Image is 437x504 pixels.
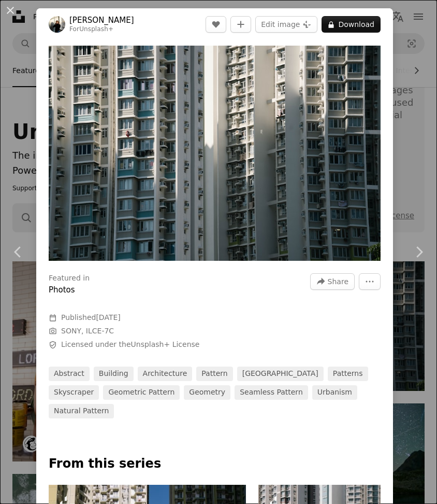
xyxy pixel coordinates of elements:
button: Download [322,16,381,33]
a: Next [401,202,437,302]
a: Unsplash+ License [131,340,200,348]
h3: Featured in [49,273,90,284]
a: [GEOGRAPHIC_DATA] [237,367,324,381]
time: August 26, 2025 at 3:56:58 AM CDT [96,313,120,321]
a: Photos [49,285,75,295]
button: Add to Collection [230,16,251,33]
img: Tall apartment buildings with many windows and balconies. [49,46,381,261]
button: Zoom in on this image [49,46,381,261]
a: urbanism [312,385,357,400]
img: Go to Giulia Squillace's profile [49,16,65,33]
a: architecture [138,367,193,381]
a: [PERSON_NAME] [69,15,134,25]
button: Like [206,16,226,33]
span: Share [328,274,348,289]
a: pattern [196,367,232,381]
a: Unsplash+ [79,25,113,33]
button: SONY, ILCE-7C [61,326,114,337]
a: building [94,367,134,381]
span: Published [61,313,121,321]
a: patterns [328,367,368,381]
button: Share this image [310,273,355,290]
a: geometry [184,385,230,400]
button: Edit image [255,16,317,33]
div: For [69,25,134,34]
button: More Actions [359,273,381,290]
p: From this series [49,456,381,472]
a: abstract [49,367,90,381]
a: geometric pattern [103,385,180,400]
a: skyscraper [49,385,99,400]
a: seamless pattern [235,385,308,400]
span: Licensed under the [61,340,199,350]
a: natural pattern [49,404,114,418]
